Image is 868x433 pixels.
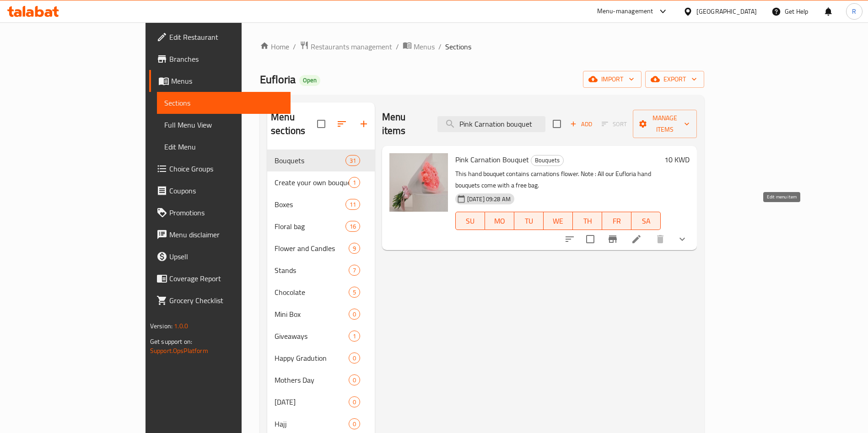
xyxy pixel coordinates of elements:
div: Floral bag16 [267,215,375,237]
div: items [349,243,360,254]
div: Mothers Day0 [267,369,375,391]
span: 9 [349,244,360,253]
div: items [349,353,360,364]
h6: 10 KWD [664,153,690,166]
span: 1 [349,178,360,187]
a: Coverage Report [149,267,291,289]
a: Choice Groups [149,158,291,180]
p: This hand bouquet contains carnations flower. Note : All our Eufloria hand bouquets come with a f... [455,168,661,191]
div: items [349,309,360,320]
div: items [345,221,360,232]
span: [DATE] [275,396,349,407]
span: 31 [346,156,360,165]
button: Manage items [633,110,697,138]
div: items [349,177,360,188]
span: TH [577,214,598,228]
button: SA [631,212,661,230]
span: Menus [171,75,283,86]
div: Bouquets [531,155,564,166]
button: Add section [353,113,375,135]
div: Bouquets31 [267,150,375,171]
button: export [645,71,704,88]
a: Upsell [149,246,291,267]
span: Menus [414,41,435,52]
span: Flower and Candles [275,243,349,254]
span: Stands [275,265,349,276]
span: Full Menu View [164,119,283,130]
a: Menus [403,41,435,53]
span: Open [299,76,320,84]
button: SU [455,212,485,230]
button: sort-choices [559,228,581,250]
nav: breadcrumb [260,41,704,53]
div: Menu-management [597,6,653,17]
div: Create your own bouquet1 [267,171,375,193]
span: Coverage Report [169,273,283,284]
span: SA [635,214,657,228]
span: WE [547,214,569,228]
span: 7 [349,266,360,275]
div: Giveaways1 [267,325,375,347]
div: Flower and Candles9 [267,237,375,259]
span: Create your own bouquet [275,177,349,188]
span: Manage items [640,112,690,135]
div: Floral bag [275,221,345,232]
span: Sort sections [331,113,353,135]
div: Boxes11 [267,193,375,215]
a: Sections [157,92,291,114]
span: Pink Carnation Bouquet [455,153,529,166]
span: Happy Gradution [275,353,349,364]
span: export [652,74,697,85]
span: Mothers Day [275,374,349,385]
span: Boxes [275,199,345,210]
div: Stands7 [267,259,375,281]
div: items [349,331,360,342]
div: Father's Day [275,396,349,407]
div: Chocolate5 [267,281,375,303]
button: MO [485,212,514,230]
span: import [590,74,634,85]
div: items [349,396,360,407]
svg: Show Choices [677,234,688,245]
div: items [349,287,360,298]
span: 5 [349,288,360,297]
span: Version: [150,320,173,332]
a: Coupons [149,180,291,202]
button: import [583,71,642,88]
div: Chocolate [275,287,349,298]
a: Edit Restaurant [149,26,291,48]
div: items [345,155,360,166]
a: Menu disclaimer [149,224,291,246]
img: Pink Carnation Bouquet [389,153,448,212]
span: Get support on: [150,336,192,347]
button: WE [544,212,573,230]
span: Sections [445,41,471,52]
span: R [852,6,856,16]
span: Select all sections [312,114,331,134]
h2: Menu items [382,110,427,138]
span: 11 [346,200,360,209]
button: Add [566,117,596,131]
div: Happy Gradution0 [267,347,375,369]
span: Choice Groups [169,163,283,174]
a: Menus [149,70,291,92]
span: SU [459,214,481,228]
a: Promotions [149,202,291,224]
div: [GEOGRAPHIC_DATA] [696,6,757,16]
button: TH [573,212,602,230]
span: 1.0.0 [174,320,188,332]
span: Grocery Checklist [169,295,283,306]
span: Branches [169,53,283,64]
span: Add item [566,117,596,131]
div: Mini Box [275,309,349,320]
span: MO [489,214,511,228]
span: Select section [547,114,566,134]
span: 0 [349,354,360,363]
div: Hajj [275,418,349,429]
span: Menu disclaimer [169,229,283,240]
span: Select section first [596,117,633,131]
button: delete [649,228,671,250]
span: Giveaways [275,331,349,342]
